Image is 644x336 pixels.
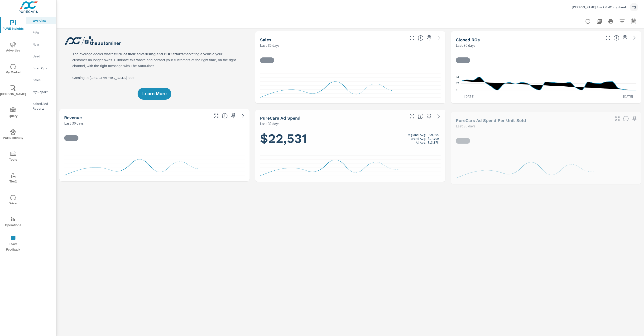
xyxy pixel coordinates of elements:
button: Select Date Range [629,17,638,26]
span: Number of vehicles sold by the dealership over the selected date range. [Source: This data is sou... [418,35,423,41]
div: PIPA [26,29,56,36]
p: Last 30 days [456,123,475,129]
p: My Report [33,89,53,94]
div: My Report [26,88,56,95]
span: PURE Insights [2,20,24,32]
p: All Avg: [416,140,426,144]
button: Make Fullscreen [408,34,416,42]
span: Save this to your personalized report [425,34,433,42]
p: Last 30 days [64,120,84,126]
span: [PERSON_NAME] [2,85,24,97]
h5: Revenue [64,115,82,120]
a: See more details in report [435,34,442,42]
p: [DATE] [461,94,478,99]
a: See more details in report [239,112,247,120]
p: Fixed Ops [33,66,53,70]
div: Scheduled Reports [26,100,56,112]
button: "Export Report to PDF" [595,17,604,26]
p: [DATE] [620,94,636,99]
span: Save this to your personalized report [631,115,638,122]
span: Save this to your personalized report [230,112,237,120]
div: Overview [26,17,56,24]
p: Brand Avg: [411,137,426,140]
p: Sales [33,78,53,82]
button: Learn More [138,88,171,100]
h5: PureCars Ad Spend [260,116,300,121]
p: Overview [33,18,53,23]
div: nav menu [0,14,26,254]
div: Fixed Ops [26,65,56,72]
span: Query [2,107,24,119]
div: Used [26,53,56,60]
span: Leave Feedback [2,235,24,252]
p: New [33,42,53,47]
span: Advertise [2,42,24,53]
h1: $22,531 [260,131,441,147]
span: My Market [2,64,24,75]
div: TS [630,3,638,11]
div: New [26,41,56,48]
div: Sales [26,76,56,84]
p: Last 30 days [260,121,279,126]
button: Print Report [606,17,615,26]
button: Make Fullscreen [604,34,612,42]
span: Save this to your personalized report [425,112,433,120]
span: Total sales revenue over the selected date range. [Source: This data is sourced from the dealer’s... [222,113,228,119]
p: $17,709 [428,137,439,140]
text: 0 [456,89,457,92]
p: [PERSON_NAME] Buick GMC Highland [572,5,626,9]
a: See more details in report [435,112,442,120]
p: $9,395 [429,133,439,137]
h5: Closed ROs [456,37,480,42]
p: PIPA [33,30,53,35]
a: See more details in report [631,34,638,42]
p: Last 30 days [456,42,475,48]
text: 94 [456,75,459,79]
span: Average cost of advertising per each vehicle sold at the dealer over the selected date range. The... [623,116,629,121]
p: Last 30 days [260,42,279,48]
p: Used [33,54,53,59]
button: Make Fullscreen [408,112,416,120]
span: Learn More [142,92,167,96]
h5: Sales [260,37,271,42]
span: Number of Repair Orders Closed by the selected dealership group over the selected time range. [So... [614,35,619,41]
p: Scheduled Reports [33,101,53,111]
span: Tools [2,151,24,163]
button: Apply Filters [617,17,627,26]
text: 47 [456,82,459,85]
p: Regional Avg: [407,133,426,137]
span: Operations [2,216,24,228]
h5: PureCars Ad Spend Per Unit Sold [456,118,526,123]
span: Tier2 [2,173,24,184]
span: Total cost of media for all PureCars channels for the selected dealership group over the selected... [418,113,423,119]
span: Driver [2,195,24,206]
span: PURE Identity [2,129,24,141]
button: Make Fullscreen [212,112,220,120]
p: $13,378 [428,140,439,144]
span: Save this to your personalized report [621,34,629,42]
button: Make Fullscreen [614,115,621,122]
